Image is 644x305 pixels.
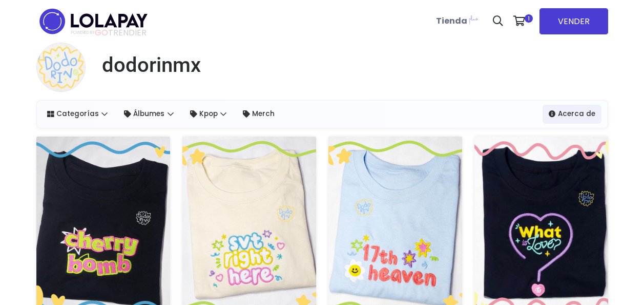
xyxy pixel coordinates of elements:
span: TRENDIER [71,28,147,37]
a: Álbumes [118,105,180,123]
h1: dodorinmx [102,53,201,78]
span: GO [95,27,108,39]
b: Tienda [436,15,467,27]
span: POWERED BY [71,30,95,35]
img: logo [36,5,151,37]
a: dodorinmx [94,53,201,78]
a: Acerca de [543,105,601,123]
a: Merch [237,105,281,123]
a: Kpop [184,105,233,123]
img: small.png [36,43,86,92]
a: VENDER [539,8,608,34]
a: Categorías [41,105,114,123]
a: 1 [508,6,535,36]
span: 1 [525,14,533,23]
img: Lolapay Plus [467,13,480,26]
